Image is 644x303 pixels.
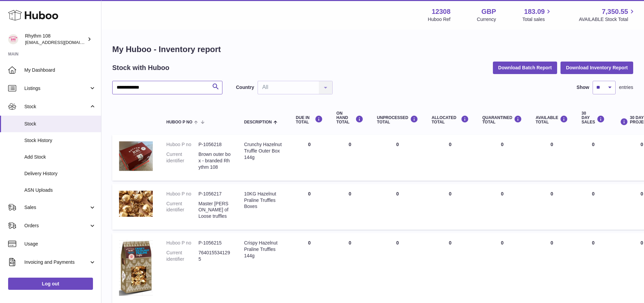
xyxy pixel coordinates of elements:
dt: Current identifier [166,250,198,262]
span: ASN Uploads [24,187,96,193]
td: 0 [529,135,575,181]
span: Delivery History [24,170,96,177]
span: 0 [501,142,504,147]
span: My Dashboard [24,67,96,73]
div: Huboo Ref [428,16,451,23]
label: Country [236,84,254,91]
span: AVAILABLE Stock Total [579,16,636,23]
dt: Huboo P no [166,240,198,246]
span: Huboo P no [166,120,192,124]
td: 0 [370,135,425,181]
div: DUE IN TOTAL [296,115,323,124]
dt: Huboo P no [166,141,198,148]
dd: P-1056217 [198,191,231,197]
td: 0 [529,184,575,230]
div: 10KG Hazelnut Praline Truffles Boxes [244,191,282,210]
div: ON HAND Total [336,111,363,125]
div: Crunchy Hazelnut Truffle Outer Box 144g [244,141,282,161]
img: product image [119,141,153,171]
strong: GBP [481,7,496,16]
a: Log out [8,278,93,290]
dd: P-1056215 [198,240,231,246]
span: Stock [24,121,96,127]
span: Stock [24,103,89,110]
div: AVAILABLE Total [535,115,568,124]
div: Currency [477,16,496,23]
span: Usage [24,241,96,247]
dt: Current identifier [166,201,198,220]
span: 0 [501,240,504,246]
span: Invoicing and Payments [24,259,89,265]
span: 183.09 [524,7,545,16]
button: Download Inventory Report [560,62,633,74]
dd: P-1056218 [198,141,231,148]
div: Rhythm 108 [25,33,86,46]
h2: Stock with Huboo [112,63,169,72]
h1: My Huboo - Inventory report [112,44,633,55]
label: Show [577,84,589,91]
div: QUARANTINED Total [482,115,522,124]
div: 30 DAY SALES [581,111,605,125]
a: 183.09 Total sales [522,7,552,23]
td: 0 [370,184,425,230]
td: 0 [289,184,330,230]
div: UNPROCESSED Total [377,115,418,124]
img: product image [119,191,153,217]
img: product image [119,240,153,296]
strong: 12308 [432,7,451,16]
span: Sales [24,204,89,211]
span: Stock History [24,137,96,144]
span: [EMAIL_ADDRESS][DOMAIN_NAME] [25,40,99,45]
button: Download Batch Report [493,62,557,74]
td: 0 [330,184,370,230]
span: 7,350.55 [602,7,628,16]
td: 0 [289,135,330,181]
span: Orders [24,223,89,229]
span: Total sales [522,16,552,23]
div: Crispy Hazelnut Praline Truffles 144g [244,240,282,259]
span: 0 [501,191,504,196]
td: 0 [425,184,476,230]
span: Description [244,120,272,124]
span: Add Stock [24,154,96,160]
dd: Master [PERSON_NAME] of Loose truffles [198,201,231,220]
span: Listings [24,85,89,92]
td: 0 [330,135,370,181]
img: internalAdmin-12308@internal.huboo.com [8,34,18,44]
td: 0 [575,135,612,181]
div: ALLOCATED Total [432,115,469,124]
td: 0 [425,135,476,181]
dt: Current identifier [166,151,198,170]
span: entries [619,84,633,91]
dd: Brown outer box - branded Rhythm 108 [198,151,231,170]
dt: Huboo P no [166,191,198,197]
dd: 7640155341295 [198,250,231,262]
td: 0 [575,184,612,230]
a: 7,350.55 AVAILABLE Stock Total [579,7,636,23]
